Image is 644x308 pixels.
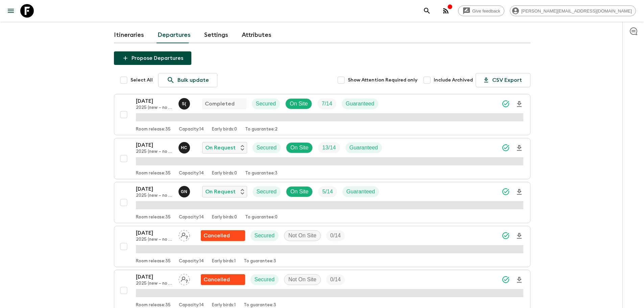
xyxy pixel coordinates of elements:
[285,98,312,109] div: On Site
[290,144,308,152] p: On Site
[242,27,271,43] a: Attributes
[245,215,278,220] p: To guarantee: 0
[177,76,209,84] p: Bulk update
[502,188,510,196] svg: Synced Successfully
[205,188,236,196] p: On Request
[515,100,523,108] svg: Download Onboarding
[114,27,144,43] a: Itineraries
[251,230,279,241] div: Secured
[256,100,276,108] p: Secured
[502,232,510,240] svg: Synced Successfully
[286,142,313,153] div: On Site
[136,303,171,308] p: Room release: 35
[204,232,230,240] p: Cancelled
[322,188,333,196] p: 5 / 14
[205,100,235,108] p: Completed
[317,98,336,109] div: Trip Fill
[114,138,530,179] button: [DATE]2025 (new – no [DEMOGRAPHIC_DATA] stay)Heeyoung ChoOn RequestSecuredOn SiteTrip FillGuarant...
[253,186,281,197] div: Secured
[284,274,321,285] div: Not On Site
[318,142,340,153] div: Trip Fill
[515,188,523,196] svg: Download Onboarding
[502,144,510,152] svg: Synced Successfully
[178,188,191,193] span: Genie Nam
[178,144,191,149] span: Heeyoung Cho
[136,281,173,286] p: 2025 (new – no [DEMOGRAPHIC_DATA] stay)
[288,276,316,284] p: Not On Site
[136,273,173,281] p: [DATE]
[136,229,173,237] p: [DATE]
[114,51,191,65] button: Propose Departures
[244,259,276,264] p: To guarantee: 3
[515,232,523,240] svg: Download Onboarding
[178,276,190,281] span: Assign pack leader
[458,5,504,16] a: Give feedback
[286,186,313,197] div: On Site
[245,171,278,176] p: To guarantee: 3
[253,142,281,153] div: Secured
[136,185,173,193] p: [DATE]
[136,105,173,111] p: 2025 (new – no [DEMOGRAPHIC_DATA] stay)
[181,189,187,194] p: G N
[434,77,473,84] span: Include Archived
[321,100,332,108] p: 7 / 14
[257,188,277,196] p: Secured
[136,259,171,264] p: Room release: 35
[518,8,636,14] span: [PERSON_NAME][EMAIL_ADDRESS][DOMAIN_NAME]
[284,230,321,241] div: Not On Site
[181,145,187,150] p: H C
[330,276,341,284] p: 0 / 14
[469,8,504,14] span: Give feedback
[136,215,171,220] p: Room release: 35
[290,188,308,196] p: On Site
[179,259,204,264] p: Capacity: 14
[204,276,230,284] p: Cancelled
[515,144,523,152] svg: Download Onboarding
[178,100,191,105] span: Sam (Sangwoo) Kim
[510,5,636,16] div: [PERSON_NAME][EMAIL_ADDRESS][DOMAIN_NAME]
[515,276,523,284] svg: Download Onboarding
[179,215,204,220] p: Capacity: 14
[212,259,236,264] p: Early birds: 1
[245,127,278,132] p: To guarantee: 2
[318,186,337,197] div: Trip Fill
[346,100,375,108] p: Guaranteed
[347,188,375,196] p: Guaranteed
[476,73,530,87] button: CSV Export
[179,303,204,308] p: Capacity: 14
[158,27,191,43] a: Departures
[136,193,173,198] p: 2025 (new – no [DEMOGRAPHIC_DATA] stay)
[178,142,191,153] button: HC
[348,77,418,84] span: Show Attention Required only
[114,182,530,223] button: [DATE]2025 (new – no [DEMOGRAPHIC_DATA] stay)Genie NamOn RequestSecuredOn SiteTrip FillGuaranteed...
[178,186,191,197] button: GN
[136,149,173,155] p: 2025 (new – no [DEMOGRAPHIC_DATA] stay)
[330,232,341,240] p: 0 / 14
[136,237,173,242] p: 2025 (new – no [DEMOGRAPHIC_DATA] stay)
[114,226,530,267] button: [DATE]2025 (new – no [DEMOGRAPHIC_DATA] stay)Assign pack leaderFlash Pack cancellationSecuredNot ...
[255,276,275,284] p: Secured
[420,4,434,18] button: search adventures
[350,144,378,152] p: Guaranteed
[212,303,236,308] p: Early birds: 1
[136,171,171,176] p: Room release: 35
[4,4,18,18] button: menu
[502,100,510,108] svg: Synced Successfully
[179,171,204,176] p: Capacity: 14
[288,232,316,240] p: Not On Site
[257,144,277,152] p: Secured
[212,127,237,132] p: Early birds: 0
[114,94,530,135] button: [DATE]2025 (new – no [DEMOGRAPHIC_DATA] stay)Sam (Sangwoo) KimCompletedSecuredOn SiteTrip FillGua...
[179,127,204,132] p: Capacity: 14
[290,100,308,108] p: On Site
[255,232,275,240] p: Secured
[205,144,236,152] p: On Request
[201,230,245,241] div: Flash Pack cancellation
[244,303,276,308] p: To guarantee: 3
[201,274,245,285] div: Flash Pack cancellation
[251,274,279,285] div: Secured
[178,232,190,237] span: Assign pack leader
[252,98,280,109] div: Secured
[326,274,345,285] div: Trip Fill
[204,27,228,43] a: Settings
